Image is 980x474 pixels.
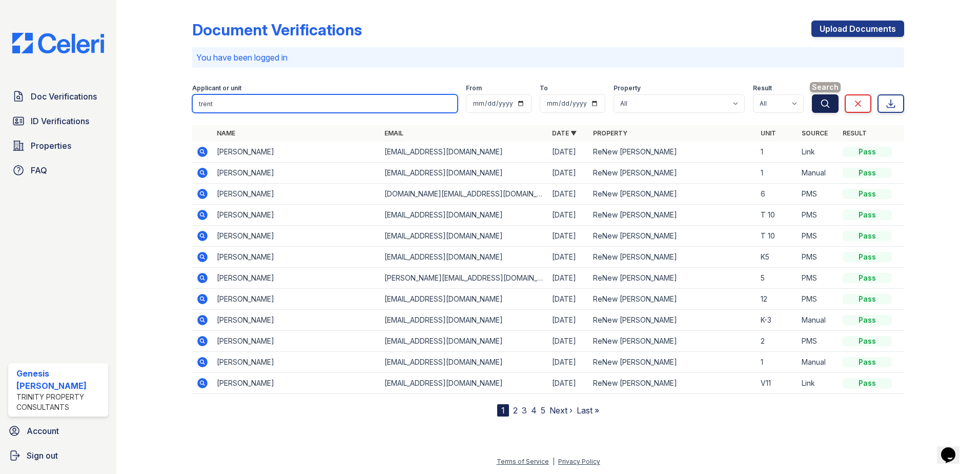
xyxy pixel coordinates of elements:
[217,129,235,137] a: Name
[548,331,589,352] td: [DATE]
[548,373,589,394] td: [DATE]
[4,421,112,441] a: Account
[589,226,757,247] td: ReNew [PERSON_NAME]
[548,352,589,373] td: [DATE]
[380,142,548,163] td: [EMAIL_ADDRESS][DOMAIN_NAME]
[213,373,380,394] td: [PERSON_NAME]
[192,84,241,92] label: Applicant or unit
[810,82,841,92] span: Search
[380,352,548,373] td: [EMAIL_ADDRESS][DOMAIN_NAME]
[213,247,380,268] td: [PERSON_NAME]
[549,405,573,416] a: Next ›
[522,405,527,416] a: 3
[798,205,839,226] td: PMS
[757,184,798,205] td: 6
[213,310,380,331] td: [PERSON_NAME]
[384,129,403,137] a: Email
[380,310,548,331] td: [EMAIL_ADDRESS][DOMAIN_NAME]
[213,352,380,373] td: [PERSON_NAME]
[798,142,839,163] td: Link
[8,135,108,156] a: Properties
[589,247,757,268] td: ReNew [PERSON_NAME]
[213,205,380,226] td: [PERSON_NAME]
[798,352,839,373] td: Manual
[937,433,970,464] iframe: chat widget
[558,458,600,465] a: Privacy Policy
[192,94,458,113] input: Search by name, email, or unit number
[798,373,839,394] td: Link
[466,84,482,92] label: From
[548,247,589,268] td: [DATE]
[843,378,892,388] div: Pass
[757,352,798,373] td: 1
[753,84,772,92] label: Result
[541,405,545,416] a: 5
[843,168,892,178] div: Pass
[812,94,839,113] button: Search
[4,33,112,53] img: CE_Logo_Blue-a8612792a0a2168367f1c8372b55b34899dd931a85d93a1a3d3e32e68fde9ad4.png
[548,310,589,331] td: [DATE]
[380,184,548,205] td: [DOMAIN_NAME][EMAIL_ADDRESS][DOMAIN_NAME]
[589,142,757,163] td: ReNew [PERSON_NAME]
[380,268,548,289] td: [PERSON_NAME][EMAIL_ADDRESS][DOMAIN_NAME]
[577,405,599,416] a: Last »
[548,163,589,184] td: [DATE]
[380,226,548,247] td: [EMAIL_ADDRESS][DOMAIN_NAME]
[798,226,839,247] td: PMS
[843,357,892,367] div: Pass
[8,111,108,131] a: ID Verifications
[531,405,537,416] a: 4
[31,140,71,152] span: Properties
[843,273,892,283] div: Pass
[213,226,380,247] td: [PERSON_NAME]
[552,129,577,137] a: Date ▼
[548,268,589,289] td: [DATE]
[213,331,380,352] td: [PERSON_NAME]
[213,163,380,184] td: [PERSON_NAME]
[843,210,892,220] div: Pass
[798,310,839,331] td: Manual
[548,142,589,163] td: [DATE]
[843,294,892,304] div: Pass
[380,373,548,394] td: [EMAIL_ADDRESS][DOMAIN_NAME]
[213,268,380,289] td: [PERSON_NAME]
[757,142,798,163] td: 1
[548,226,589,247] td: [DATE]
[589,205,757,226] td: ReNew [PERSON_NAME]
[757,205,798,226] td: T 10
[757,268,798,289] td: 5
[213,289,380,310] td: [PERSON_NAME]
[843,129,867,137] a: Result
[757,373,798,394] td: V11
[380,331,548,352] td: [EMAIL_ADDRESS][DOMAIN_NAME]
[843,231,892,241] div: Pass
[614,84,641,92] label: Property
[553,458,555,465] div: |
[8,160,108,181] a: FAQ
[593,129,627,137] a: Property
[843,315,892,325] div: Pass
[213,184,380,205] td: [PERSON_NAME]
[513,405,518,416] a: 2
[4,445,112,466] a: Sign out
[761,129,776,137] a: Unit
[798,289,839,310] td: PMS
[27,449,58,462] span: Sign out
[380,247,548,268] td: [EMAIL_ADDRESS][DOMAIN_NAME]
[213,142,380,163] td: [PERSON_NAME]
[497,458,549,465] a: Terms of Service
[540,84,548,92] label: To
[192,21,362,39] div: Document Verifications
[196,51,900,64] p: You have been logged in
[589,331,757,352] td: ReNew [PERSON_NAME]
[589,352,757,373] td: ReNew [PERSON_NAME]
[811,21,904,37] a: Upload Documents
[548,184,589,205] td: [DATE]
[757,331,798,352] td: 2
[843,252,892,262] div: Pass
[798,163,839,184] td: Manual
[497,404,509,417] div: 1
[548,205,589,226] td: [DATE]
[798,247,839,268] td: PMS
[802,129,828,137] a: Source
